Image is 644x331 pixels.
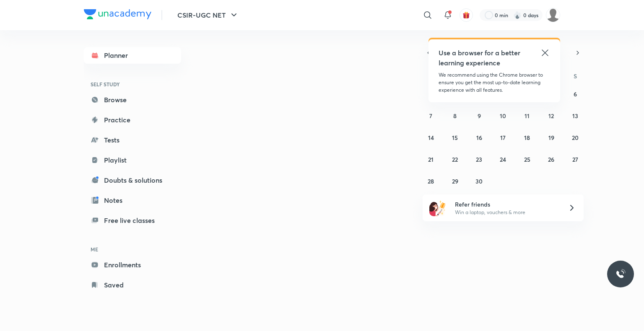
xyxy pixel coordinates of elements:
[520,109,534,122] button: September 11, 2025
[500,112,506,120] abbr: September 10, 2025
[548,112,554,120] abbr: September 12, 2025
[574,72,577,80] abbr: Saturday
[545,109,558,122] button: September 12, 2025
[439,71,550,94] p: We recommend using the Chrome browser to ensure you get the most up-to-date learning experience w...
[84,192,181,209] a: Notes
[428,134,434,142] abbr: September 14, 2025
[452,134,458,142] abbr: September 15, 2025
[569,153,582,166] button: September 27, 2025
[84,212,181,229] a: Free live classes
[520,131,534,144] button: September 18, 2025
[545,131,558,144] button: September 19, 2025
[448,174,462,188] button: September 29, 2025
[513,11,522,19] img: streak
[478,112,481,120] abbr: September 9, 2025
[84,111,181,128] a: Practice
[424,153,438,166] button: September 21, 2025
[496,153,510,166] button: September 24, 2025
[473,153,486,166] button: September 23, 2025
[569,87,582,101] button: September 6, 2025
[452,155,458,163] abbr: September 22, 2025
[572,134,579,142] abbr: September 20, 2025
[520,153,534,166] button: September 25, 2025
[448,153,462,166] button: September 22, 2025
[84,152,181,168] a: Playlist
[428,177,434,185] abbr: September 28, 2025
[572,155,578,163] abbr: September 27, 2025
[455,209,558,216] p: Win a laptop, vouchers & more
[496,131,510,144] button: September 17, 2025
[424,109,438,122] button: September 7, 2025
[475,177,483,185] abbr: September 30, 2025
[476,134,482,142] abbr: September 16, 2025
[569,109,582,122] button: September 13, 2025
[473,174,486,188] button: September 30, 2025
[84,242,181,256] h6: ME
[615,269,626,279] img: ttu
[84,9,151,19] img: Company Logo
[524,155,530,163] abbr: September 25, 2025
[473,109,486,122] button: September 9, 2025
[84,132,181,148] a: Tests
[84,77,181,91] h6: SELF STUDY
[424,131,438,144] button: September 14, 2025
[496,109,510,122] button: September 10, 2025
[500,134,506,142] abbr: September 17, 2025
[84,91,181,108] a: Browse
[460,8,473,22] button: avatar
[84,47,181,64] a: Planner
[500,155,506,163] abbr: September 24, 2025
[452,177,458,185] abbr: September 29, 2025
[172,7,244,23] button: CSIR-UGC NET
[546,8,560,22] img: Ankit
[448,131,462,144] button: September 15, 2025
[569,131,582,144] button: September 20, 2025
[424,174,438,188] button: September 28, 2025
[429,199,446,216] img: referral
[84,9,151,21] a: Company Logo
[574,90,577,98] abbr: September 6, 2025
[428,155,434,163] abbr: September 21, 2025
[453,112,457,120] abbr: September 8, 2025
[439,48,522,68] h5: Use a browser for a better learning experience
[545,153,558,166] button: September 26, 2025
[473,131,486,144] button: September 16, 2025
[524,134,530,142] abbr: September 18, 2025
[448,109,462,122] button: September 8, 2025
[84,256,181,273] a: Enrollments
[455,200,558,209] h6: Refer friends
[572,112,578,120] abbr: September 13, 2025
[548,155,554,163] abbr: September 26, 2025
[84,277,181,293] a: Saved
[462,11,470,19] img: avatar
[525,112,530,120] abbr: September 11, 2025
[548,134,554,142] abbr: September 19, 2025
[476,155,482,163] abbr: September 23, 2025
[429,112,432,120] abbr: September 7, 2025
[84,172,181,189] a: Doubts & solutions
